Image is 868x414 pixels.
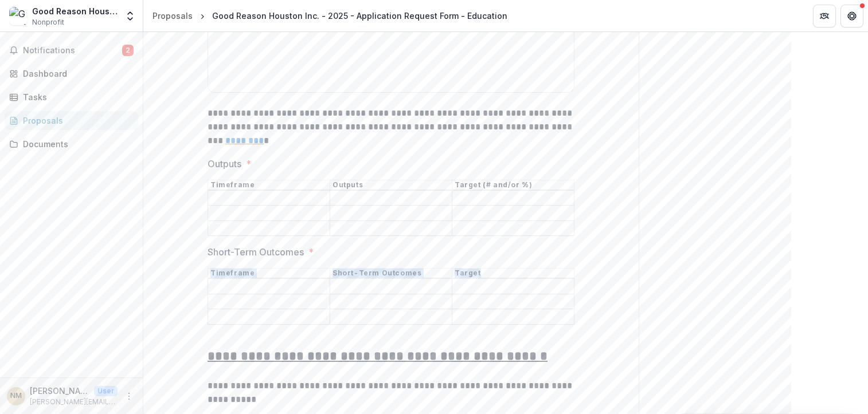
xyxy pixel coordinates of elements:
p: [PERSON_NAME][EMAIL_ADDRESS][DOMAIN_NAME] [30,397,118,407]
a: Dashboard [5,64,138,83]
a: Proposals [148,7,197,24]
th: Outputs [330,180,452,190]
div: Dashboard [23,68,129,80]
a: Documents [5,135,138,153]
button: Notifications2 [5,41,138,60]
div: Tasks [23,91,129,103]
span: Nonprofit [32,17,64,27]
th: Short-Term Outcomes [330,269,452,279]
th: Timeframe [208,180,330,190]
p: [PERSON_NAME] [30,385,89,397]
button: More [122,389,136,403]
div: Documents [23,138,129,150]
th: Target (# and/or %) [452,180,574,190]
p: Outputs [208,157,241,171]
p: User [94,386,118,396]
div: Proposals [23,115,129,127]
span: 2 [122,45,134,56]
div: Good Reason Houston Inc. [32,5,118,17]
button: Get Help [840,5,863,27]
button: Open entity switcher [122,5,138,27]
th: Timeframe [208,269,330,279]
div: Proposals [153,10,193,22]
p: Short-Term Outcomes [208,245,304,259]
div: Good Reason Houston Inc. - 2025 - Application Request Form - Education [212,10,507,22]
div: Nicole Moore-Kriel [10,392,22,400]
span: Notifications [23,46,122,56]
a: Proposals [5,111,138,130]
th: Target [452,269,574,279]
button: Partners [813,5,836,27]
nav: breadcrumb [148,7,512,24]
a: Tasks [5,88,138,107]
img: Good Reason Houston Inc. [9,7,28,25]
